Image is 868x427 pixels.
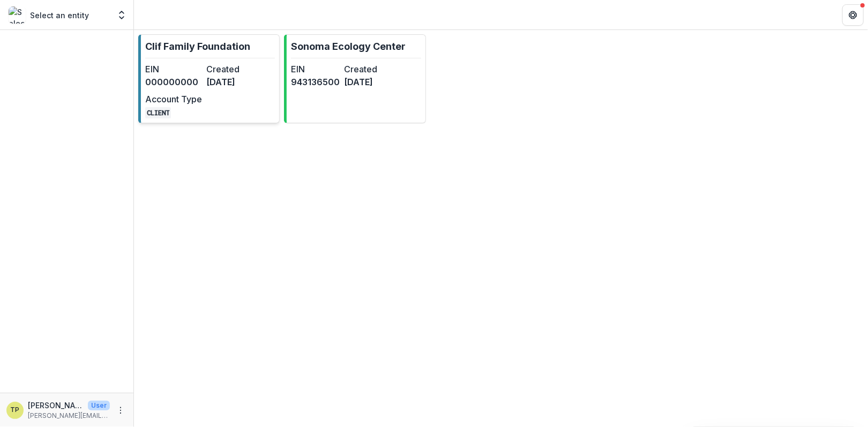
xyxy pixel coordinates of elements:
dd: 943136500 [291,76,340,88]
p: [PERSON_NAME][EMAIL_ADDRESS][DOMAIN_NAME] [28,411,110,421]
code: CLIENT [145,107,171,118]
p: Select an entity [30,10,89,21]
button: More [114,404,127,417]
button: Open entity switcher [114,4,129,26]
a: Clif Family FoundationEIN000000000Created[DATE]Account TypeCLIENT [138,34,280,123]
dt: EIN [291,63,340,76]
img: Select an entity [9,6,26,24]
button: Get Help [842,4,864,26]
dt: Account Type [145,93,202,106]
div: Thao Pham [11,407,20,414]
p: User [88,401,110,410]
p: Sonoma Ecology Center [291,39,406,54]
p: [PERSON_NAME] [28,400,84,411]
dd: 000000000 [145,76,202,88]
dt: Created [344,63,393,76]
dd: [DATE] [344,76,393,88]
dt: Created [206,63,263,76]
dt: EIN [145,63,202,76]
p: Clif Family Foundation [145,39,250,54]
dd: [DATE] [206,76,263,88]
a: Sonoma Ecology CenterEIN943136500Created[DATE] [284,34,425,123]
